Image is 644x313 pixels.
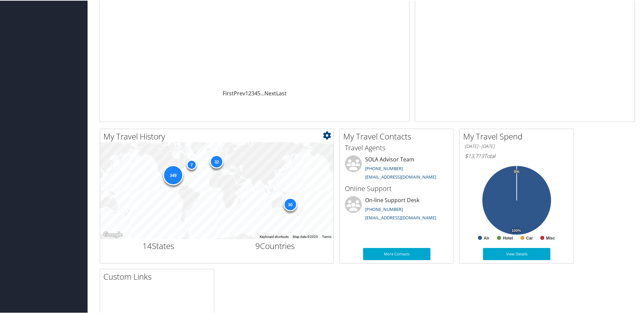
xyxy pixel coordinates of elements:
a: Open this area in Google Maps (opens a new window) [102,230,124,239]
div: 7 [186,159,196,169]
a: [PHONE_NUMBER] [365,165,403,171]
img: Google [102,230,124,239]
a: 2 [248,89,251,96]
a: [EMAIL_ADDRESS][DOMAIN_NAME] [365,173,436,179]
a: 5 [257,89,260,96]
div: 30 [283,197,297,210]
div: 32 [210,154,223,168]
tspan: 0% [514,169,519,173]
h6: [DATE] - [DATE] [465,143,569,149]
h3: Travel Agents [345,143,449,152]
a: [PHONE_NUMBER] [365,206,403,212]
h6: Total [465,152,569,159]
h2: States [105,240,212,251]
text: Car [526,235,533,240]
a: Last [276,89,287,96]
li: SOLA Advisor Team [342,155,452,182]
a: 1 [245,89,248,96]
li: On-line Support Desk [342,195,452,223]
text: Air [484,235,489,240]
div: 349 [163,164,183,185]
a: Next [264,89,276,96]
a: 4 [254,89,257,96]
a: Prev [234,89,245,96]
h2: Custom Links [103,270,214,282]
a: Terms (opens in new tab) [322,234,331,238]
span: Map data ©2025 [293,234,318,238]
button: Keyboard shortcuts [260,234,289,239]
text: Misc [546,235,555,240]
span: 14 [142,240,152,251]
h2: My Travel History [103,130,333,142]
a: More Contacts [363,247,430,259]
h2: My Travel Contacts [343,130,454,142]
span: 9 [255,240,260,251]
a: View Details [483,247,550,259]
text: Hotel [503,235,513,240]
h2: Countries [222,240,329,251]
span: … [260,89,264,96]
h3: Online Support [345,183,449,193]
span: $13,713 [465,152,484,159]
h2: My Travel Spend [463,130,574,142]
a: [EMAIL_ADDRESS][DOMAIN_NAME] [365,214,436,220]
a: 3 [251,89,254,96]
tspan: 100% [512,228,521,232]
a: First [223,89,234,96]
